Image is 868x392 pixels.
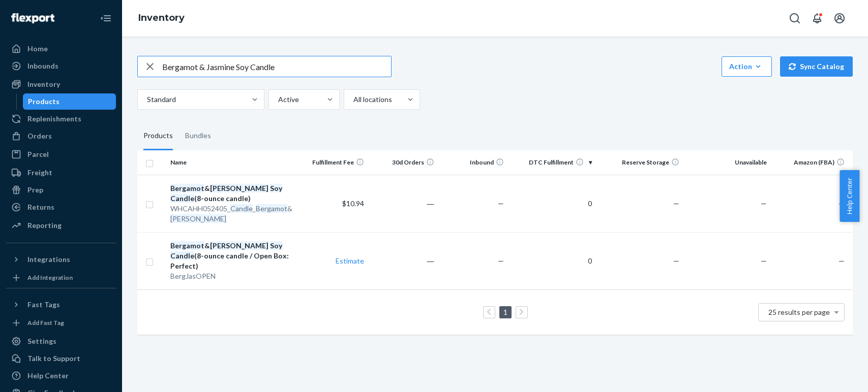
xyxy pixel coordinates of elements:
[673,199,679,208] span: —
[27,273,73,282] div: Add Integration
[27,318,64,327] div: Add Fast Tag
[185,122,211,150] div: Bundles
[27,202,54,212] div: Returns
[270,241,282,250] em: Soy
[210,241,268,250] em: [PERSON_NAME]
[780,56,853,77] button: Sync Catalog
[368,175,438,232] td: ―
[807,8,827,28] button: Open notifications
[170,271,293,281] div: BergJasOPEN
[498,199,504,208] span: —
[27,44,48,54] div: Home
[438,150,508,175] th: Inbound
[6,297,116,313] button: Fast Tags
[170,183,293,204] div: & (8-ounce candle)
[508,150,595,175] th: DTC Fulfillment
[6,368,116,384] a: Help Center
[6,41,116,57] a: Home
[166,150,297,175] th: Name
[6,217,116,234] a: Reporting
[761,199,767,208] span: —
[27,79,60,89] div: Inventory
[6,182,116,198] a: Prep
[277,94,278,105] input: Active
[6,251,116,268] button: Integrations
[761,256,767,265] span: —
[6,350,116,367] a: Talk to Support
[6,76,116,92] a: Inventory
[96,8,116,28] button: Close Navigation
[27,149,49,159] div: Parcel
[785,8,805,28] button: Open Search Box
[27,371,69,381] div: Help Center
[729,61,764,72] div: Action
[368,232,438,289] td: ―
[210,184,268,192] em: [PERSON_NAME]
[839,256,845,265] span: —
[6,333,116,349] a: Settings
[162,56,391,77] input: Search inventory by name or sku
[722,56,772,77] button: Action
[352,94,353,105] input: All locations
[27,254,70,265] div: Integrations
[27,185,43,195] div: Prep
[6,58,116,74] a: Inbounds
[829,8,850,28] button: Open account menu
[6,128,116,144] a: Orders
[771,150,853,175] th: Amazon (FBA)
[256,204,287,213] em: Bergamot
[6,317,116,329] a: Add Fast Tag
[170,194,194,203] em: Candle
[27,300,60,310] div: Fast Tags
[498,256,504,265] span: —
[170,214,226,223] em: [PERSON_NAME]
[596,150,683,175] th: Reserve Storage
[27,61,58,71] div: Inbounds
[768,308,830,316] span: 25 results per page
[6,272,116,284] a: Add Integration
[508,175,595,232] td: 0
[508,232,595,289] td: 0
[27,220,62,231] div: Reporting
[270,184,282,192] em: Soy
[146,94,147,105] input: Standard
[170,251,194,260] em: Candle
[170,241,204,250] em: Bergamot
[27,168,52,178] div: Freight
[6,165,116,181] a: Freight
[298,150,368,175] th: Fulfillment Fee
[368,150,438,175] th: 30d Orders
[23,93,116,110] a: Products
[27,353,80,364] div: Talk to Support
[6,199,116,215] a: Returns
[170,241,293,271] div: & (8-ounce candle / Open Box: Perfect)
[11,13,54,23] img: Flexport logo
[170,204,293,224] div: WHCAHH052405_ _ &
[130,4,193,33] ol: breadcrumbs
[6,111,116,127] a: Replenishments
[230,204,253,213] em: Candle
[170,184,204,192] em: Bergamot
[27,131,52,141] div: Orders
[673,256,679,265] span: —
[839,199,845,208] span: —
[143,122,173,150] div: Products
[336,256,364,265] a: Estimate
[342,199,364,208] span: $10.94
[138,12,185,23] a: Inventory
[6,146,116,162] a: Parcel
[28,96,59,107] div: Products
[27,114,81,124] div: Replenishments
[501,308,510,316] a: Page 1 is your current page
[683,150,771,175] th: Unavailable
[840,170,859,222] button: Help Center
[27,336,56,346] div: Settings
